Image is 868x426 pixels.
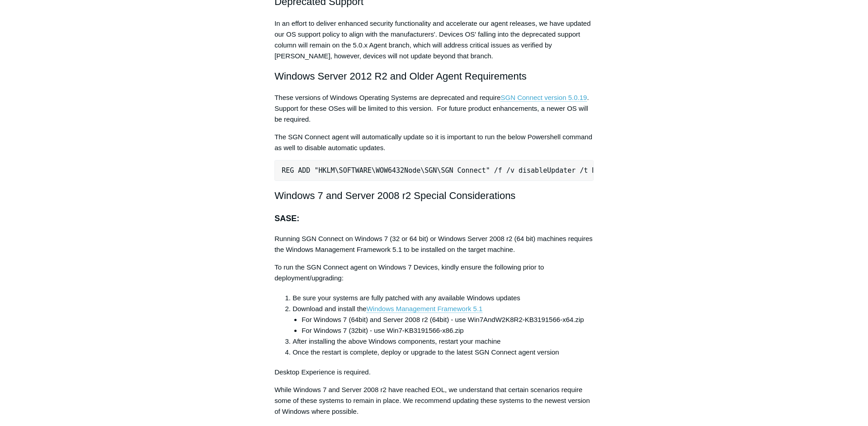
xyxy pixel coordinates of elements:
h2: Windows 7 and Server 2008 r2 Special Considerations [274,188,594,204]
span: Be sure your systems are fully patched with any available Windows updates [292,294,520,302]
a: SGN Connect version 5.0.19 [500,94,587,102]
span: Download and install the [292,305,366,312]
span: For Windows 7 (64bit) and Server 2008 r2 (64bit) - use Win7AndW2K8R2-KB3191566-x64.zip [302,316,584,323]
h2: Windows Server 2012 R2 and Older Agent Requirements [274,68,594,84]
p: In an effort to deliver enhanced security functionality and accelerate our agent releases, we hav... [274,18,594,62]
pre: REG ADD "HKLM\SOFTWARE\WOW6432Node\SGN\SGN Connect" /f /v disableUpdater /t REG_SZ /d 1 [274,160,594,181]
span: Once the restart is complete, deploy or upgrade to the latest SGN Connect agent version [292,348,559,356]
span: Desktop Experience is required. [274,368,371,376]
p: The SGN Connect agent will automatically update so it is important to run the below Powershell co... [274,132,594,153]
a: Windows Management Framework 5.1 [367,305,483,313]
span: While Windows 7 and Server 2008 r2 have reached EOL, we understand that certain scenarios require... [274,386,590,415]
span: For Windows 7 (32bit) - use Win7-KB3191566-x86.zip [302,327,464,334]
h3: SASE: [274,212,594,225]
p: To run the SGN Connect agent on Windows 7 Devices, kindly ensure the following prior to deploymen... [274,262,594,284]
p: Running SGN Connect on Windows 7 (32 or 64 bit) or Windows Server 2008 r2 (64 bit) machines requi... [274,233,594,255]
p: These versions of Windows Operating Systems are deprecated and require . Support for these OSes w... [274,92,594,125]
span: After installing the above Windows components, restart your machine [292,337,500,345]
